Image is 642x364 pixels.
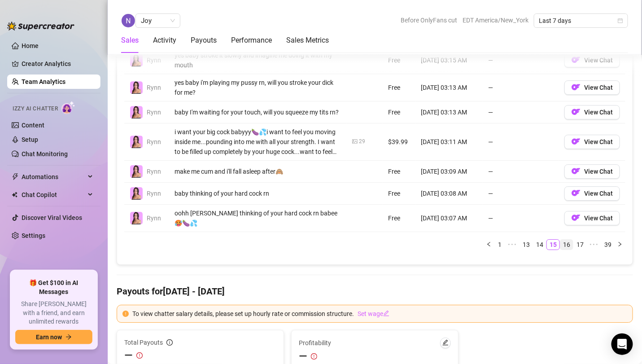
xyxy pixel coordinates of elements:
[547,240,559,250] a: 15
[231,35,272,46] div: Performance
[147,109,161,116] span: Rynn
[22,122,44,129] a: Content
[495,240,505,250] a: 1
[617,241,623,247] span: right
[147,190,161,197] span: Rynn
[564,216,620,224] a: OFView Chat
[147,168,161,175] span: Rynn
[601,239,615,250] li: 39
[130,106,143,118] img: Rynn
[560,240,573,250] a: 16
[572,213,581,222] img: OF
[415,47,483,74] td: [DATE] 03:15 AM
[130,165,143,178] img: Rynn
[401,13,457,27] span: Before OnlyFans cut
[15,330,92,344] button: Earn nowarrow-right
[147,57,161,64] span: Rynn
[564,80,620,95] button: OFView Chat
[12,173,19,180] span: thunderbolt
[124,338,163,347] span: Total Payouts
[483,161,559,183] td: —
[483,123,559,161] td: —
[484,239,494,250] li: Previous Page
[483,205,559,232] td: —
[175,107,341,117] div: baby I'm waiting for your touch, will you squeeze my tits rn?
[615,239,625,250] button: right
[22,150,68,158] a: Chat Monitoring
[22,136,38,143] a: Setup
[584,138,613,145] span: View Chat
[533,239,546,250] li: 14
[383,47,415,74] td: Free
[546,239,560,250] li: 15
[415,183,483,205] td: [DATE] 03:08 AM
[415,101,483,123] td: [DATE] 03:13 AM
[564,86,620,93] a: OFView Chat
[141,14,175,27] span: Joy
[122,311,129,317] span: exclamation-circle
[572,189,581,197] img: OF
[564,110,620,118] a: OFView Chat
[584,168,613,175] span: View Chat
[175,167,341,176] div: make me cum and i'll fall asleep after🙈
[358,309,389,319] a: Set wageedit
[584,109,613,116] span: View Chat
[572,137,581,146] img: OF
[175,78,341,97] div: yes baby i'm playing my pussy rn, will you stroke your dick for me?
[572,83,581,92] img: OF
[147,138,161,145] span: Rynn
[136,348,143,363] span: exclamation-circle
[13,105,58,113] span: Izzy AI Chatter
[505,239,520,250] span: •••
[12,192,17,198] img: Chat Copilot
[584,215,613,222] span: View Chat
[22,188,85,202] span: Chat Copilot
[121,35,139,46] div: Sales
[442,339,449,346] span: edit
[359,137,365,146] div: 29
[520,240,533,250] a: 13
[383,310,389,316] span: edit
[15,279,92,296] span: 🎁 Get $100 in AI Messages
[539,14,623,27] span: Last 7 days
[132,309,627,319] div: To view chatter salary details, please set up hourly rate or commission structure.
[383,74,415,101] td: Free
[415,205,483,232] td: [DATE] 03:07 AM
[130,212,143,224] img: Rynn
[7,22,74,31] img: logo-BBDzfeDw.svg
[61,101,75,114] img: AI Chatter
[311,353,317,360] span: exclamation-circle
[383,101,415,123] td: Free
[166,339,173,346] span: info-circle
[483,101,559,123] td: —
[584,57,613,64] span: View Chat
[602,240,614,250] a: 39
[463,13,528,27] span: EDT America/New_York
[615,239,625,250] li: Next Page
[560,239,573,250] li: 16
[175,208,341,228] div: oohh [PERSON_NAME] thinking of your hard cock rn babee🥵🍆💦
[564,211,620,225] button: OFView Chat
[66,334,72,340] span: arrow-right
[572,167,581,175] img: OF
[299,349,307,364] span: —
[415,123,483,161] td: [DATE] 03:11 AM
[175,127,341,157] div: i want your big cock babyyy🍆💦i want to feel you moving inside me...pounding into me with all your...
[564,53,620,67] button: OFView Chat
[130,187,143,200] img: Rynn
[36,333,62,341] span: Earn now
[130,81,143,94] img: Rynn
[286,35,329,46] div: Sales Metrics
[505,239,520,250] li: Previous 5 Pages
[352,139,358,144] span: picture
[22,42,39,49] a: Home
[383,205,415,232] td: Free
[584,190,613,197] span: View Chat
[122,14,135,27] img: Joy
[22,57,93,71] a: Creator Analytics
[564,186,620,201] button: OFView Chat
[484,239,494,250] button: left
[483,183,559,205] td: —
[299,338,331,348] span: Profitability
[153,35,176,46] div: Activity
